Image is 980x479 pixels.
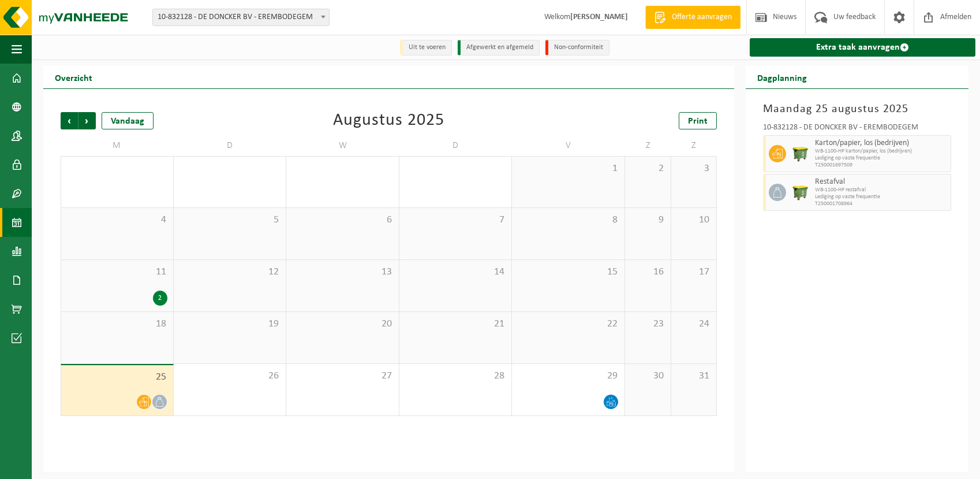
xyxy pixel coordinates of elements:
[174,135,287,156] td: D
[518,370,619,383] span: 29
[179,370,280,383] span: 26
[153,9,329,25] span: 10-832128 - DE DONCKER BV - EREMBODEGEM
[43,66,104,88] h2: Overzicht
[677,266,711,279] span: 17
[645,6,740,29] a: Offerte aanvragen
[679,112,717,129] a: Print
[179,266,280,279] span: 12
[292,370,393,383] span: 27
[292,318,393,331] span: 20
[631,318,665,331] span: 23
[67,371,167,384] span: 25
[78,112,96,129] span: Volgende
[518,318,619,331] span: 22
[631,266,665,279] span: 16
[333,112,444,129] div: Augustus 2025
[631,370,665,383] span: 30
[405,318,506,331] span: 21
[152,9,330,26] span: 10-832128 - DE DONCKER BV - EREMBODEGEM
[292,214,393,226] span: 6
[405,370,506,383] span: 28
[292,266,393,279] span: 13
[815,139,948,148] span: Karton/papier, los (bedrijven)
[671,135,717,156] td: Z
[669,12,735,23] span: Offerte aanvragen
[792,145,809,162] img: WB-1100-HPE-GN-50
[518,214,619,226] span: 8
[400,40,452,55] li: Uit te voeren
[61,135,174,156] td: M
[677,370,711,383] span: 31
[570,13,628,21] strong: [PERSON_NAME]
[179,318,280,331] span: 19
[815,187,948,194] span: WB-1100-HP restafval
[286,135,399,156] td: W
[677,214,711,226] span: 10
[792,184,809,201] img: WB-1100-HPE-GN-50
[746,66,818,88] h2: Dagplanning
[677,318,711,331] span: 24
[512,135,625,156] td: V
[763,124,951,135] div: 10-832128 - DE DONCKER BV - EREMBODEGEM
[545,40,609,55] li: Non-conformiteit
[815,194,948,200] span: Lediging op vaste frequentie
[67,318,167,331] span: 18
[61,112,78,129] span: Vorige
[153,291,167,306] div: 2
[405,266,506,279] span: 14
[631,214,665,226] span: 9
[688,117,708,126] span: Print
[815,200,948,207] span: T250001708964
[815,155,948,162] span: Lediging op vaste frequentie
[815,177,948,187] span: Restafval
[67,266,167,279] span: 11
[518,266,619,279] span: 15
[625,135,671,156] td: Z
[179,214,280,226] span: 5
[763,101,951,118] h3: Maandag 25 augustus 2025
[458,40,540,55] li: Afgewerkt en afgemeld
[405,214,506,226] span: 7
[399,135,513,156] td: D
[677,162,711,175] span: 3
[102,112,154,129] div: Vandaag
[815,162,948,169] span: T250001697509
[815,148,948,155] span: WB-1100-HP karton/papier, los (bedrijven)
[750,38,975,57] a: Extra taak aanvragen
[518,162,619,175] span: 1
[631,162,665,175] span: 2
[67,214,167,226] span: 4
